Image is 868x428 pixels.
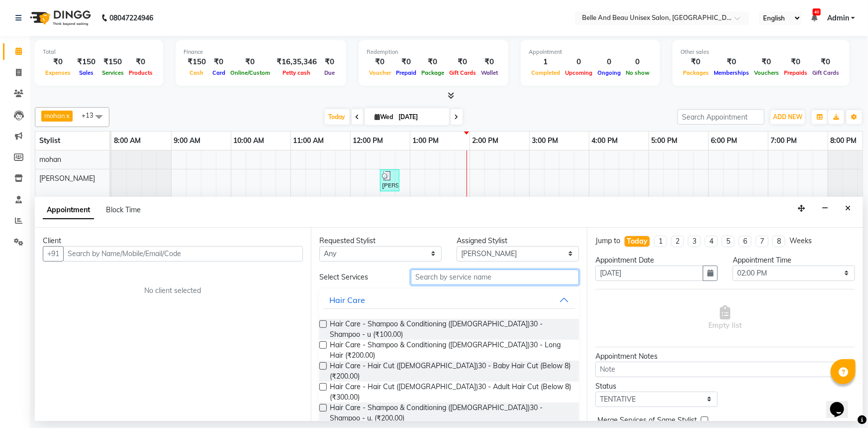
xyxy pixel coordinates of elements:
span: Services [99,69,126,76]
a: 6:00 PM [709,134,740,148]
span: Upcoming [563,69,595,76]
span: mohan [44,112,65,120]
div: Appointment Date [595,255,718,266]
span: Completed [529,69,563,76]
div: ₹0 [228,56,273,68]
a: 40 [811,13,817,22]
div: ₹0 [711,56,752,68]
span: mohan [39,155,61,164]
span: Expenses [43,69,73,76]
div: ₹0 [419,56,447,68]
div: Total [43,48,155,56]
span: Block Time [106,205,141,214]
a: 8:00 AM [111,134,143,148]
span: Hair Care - Hair Cut ([DEMOGRAPHIC_DATA])30 - Baby Hair Cut (Below 8) (₹200.00) [330,361,571,382]
div: Appointment Time [733,255,855,266]
a: 11:00 AM [291,134,327,148]
li: 8 [772,236,785,247]
span: Hair Care - Shampoo & Conditioning ([DEMOGRAPHIC_DATA])30 - Shampoo - u (₹100.00) [330,319,571,340]
a: 9:00 AM [172,134,203,148]
li: 6 [739,236,752,247]
div: Today [627,236,648,247]
div: ₹0 [393,56,419,68]
div: Redemption [367,48,500,56]
div: Jump to [595,236,620,246]
div: 1 [529,56,563,68]
div: ₹0 [781,56,810,68]
input: yyyy-mm-dd [595,266,703,281]
span: Gift Cards [810,69,842,76]
button: Hair Care [323,291,575,309]
a: 4:00 PM [589,134,621,148]
span: Voucher [367,69,393,76]
div: Weeks [789,236,812,246]
div: Status [595,381,718,392]
span: Prepaids [781,69,810,76]
div: Hair Care [329,294,365,306]
span: Products [126,69,155,76]
li: 2 [671,236,684,247]
button: ADD NEW [771,110,805,124]
span: +13 [82,111,101,119]
div: ₹16,35,346 [273,56,321,68]
a: 7:00 PM [769,134,800,148]
span: Packages [680,69,711,76]
span: Appointment [43,201,94,219]
span: [PERSON_NAME] [39,174,95,183]
img: logo [25,4,94,32]
a: 8:00 PM [828,134,860,148]
div: Appointment Notes [595,351,855,362]
div: ₹150 [184,56,210,68]
iframe: chat widget [826,388,858,418]
input: Search Appointment [677,109,765,125]
div: Client [43,236,303,246]
a: 2:00 PM [470,134,501,148]
input: 2025-09-03 [396,110,446,125]
span: Wallet [479,69,500,76]
div: ₹0 [126,56,155,68]
span: Empty list [708,305,742,331]
span: Stylist [39,136,60,145]
li: 1 [654,236,667,247]
div: No client selected [67,285,279,296]
button: +91 [43,246,64,262]
span: Hair Care - Shampoo & Conditioning ([DEMOGRAPHIC_DATA])30 - Shampoo - u. (₹200.00) [330,403,571,424]
span: 40 [813,8,821,15]
span: Vouchers [752,69,781,76]
a: 5:00 PM [649,134,680,148]
a: 12:00 PM [351,134,386,148]
div: ₹150 [73,56,99,68]
span: Hair Care - Shampoo & Conditioning ([DEMOGRAPHIC_DATA])30 - Long Hair (₹200.00) [330,340,571,361]
a: 1:00 PM [410,134,442,148]
div: ₹150 [99,56,126,68]
div: ₹0 [43,56,73,68]
div: Select Services [312,272,403,283]
span: Memberships [711,69,752,76]
span: Hair Care - Hair Cut ([DEMOGRAPHIC_DATA])30 - Adult Hair Cut (Below 8) (₹300.00) [330,382,571,403]
span: Gift Cards [447,69,479,76]
div: Appointment [529,48,652,56]
span: Sales [77,69,96,76]
input: Search by service name [411,270,579,285]
div: ₹0 [447,56,479,68]
div: 0 [623,56,652,68]
span: Petty cash [281,69,313,76]
div: Other sales [680,48,842,56]
span: Merge Services of Same Stylist [597,415,697,428]
li: 3 [688,236,701,247]
span: Cash [188,69,206,76]
div: ₹0 [321,56,338,68]
div: ₹0 [479,56,500,68]
li: 5 [722,236,735,247]
li: 7 [756,236,769,247]
a: 10:00 AM [231,134,267,148]
a: 3:00 PM [530,134,561,148]
div: ₹0 [210,56,228,68]
div: ₹0 [680,56,711,68]
div: Assigned Stylist [457,236,579,246]
span: Due [322,69,337,76]
span: Admin [827,13,849,23]
div: 0 [595,56,623,68]
div: 0 [563,56,595,68]
button: Close [841,201,855,216]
